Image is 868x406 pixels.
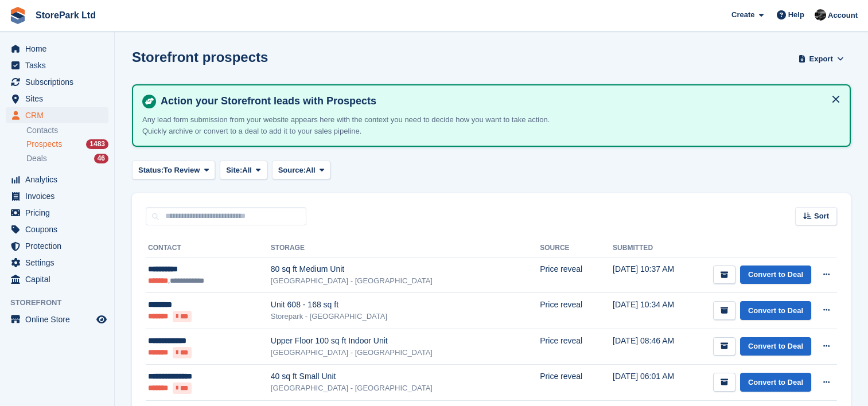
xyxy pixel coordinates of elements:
[740,337,811,356] a: Convert to Deal
[271,311,540,322] div: Storepark - [GEOGRAPHIC_DATA]
[164,165,200,176] span: To Review
[25,57,94,73] span: Tasks
[25,255,94,271] span: Settings
[613,257,687,293] td: [DATE] 10:37 AM
[226,165,242,176] span: Site:
[220,161,267,179] button: Site: All
[815,9,826,21] img: Ryan Mulcahy
[25,238,94,254] span: Protection
[9,7,26,24] img: stora-icon-8386f47178a22dfd0bd8f6a31ec36ba5ce8667c1dd55bd0f319d3a0aa187defe.svg
[613,365,687,401] td: [DATE] 06:01 AM
[271,347,540,358] div: [GEOGRAPHIC_DATA] - [GEOGRAPHIC_DATA]
[271,335,540,347] div: Upper Floor 100 sq ft Indoor Unit
[26,153,108,165] a: Deals 46
[146,239,271,257] th: Contact
[6,188,108,204] a: menu
[25,311,94,327] span: Online Store
[25,171,94,188] span: Analytics
[25,41,94,57] span: Home
[278,165,306,176] span: Source:
[271,382,540,394] div: [GEOGRAPHIC_DATA] - [GEOGRAPHIC_DATA]
[828,10,858,21] span: Account
[271,370,540,382] div: 40 sq ft Small Unit
[132,161,215,179] button: Status: To Review
[26,125,108,136] a: Contacts
[540,365,613,401] td: Price reveal
[6,57,108,73] a: menu
[740,301,811,320] a: Convert to Deal
[306,165,316,176] span: All
[25,221,94,237] span: Coupons
[6,41,108,57] a: menu
[26,153,47,164] span: Deals
[6,107,108,123] a: menu
[31,6,100,25] a: StorePark Ltd
[94,154,108,163] div: 46
[242,165,252,176] span: All
[6,238,108,254] a: menu
[25,91,94,107] span: Sites
[540,257,613,293] td: Price reveal
[814,210,829,222] span: Sort
[86,139,108,149] div: 1483
[271,299,540,311] div: Unit 608 - 168 sq ft
[26,138,108,150] a: Prospects 1483
[10,297,114,309] span: Storefront
[26,139,62,150] span: Prospects
[6,311,108,327] a: menu
[271,263,540,275] div: 80 sq ft Medium Unit
[740,266,811,284] a: Convert to Deal
[6,91,108,107] a: menu
[25,205,94,221] span: Pricing
[25,271,94,287] span: Capital
[809,53,833,65] span: Export
[6,171,108,188] a: menu
[272,161,331,179] button: Source: All
[731,9,754,21] span: Create
[25,74,94,90] span: Subscriptions
[271,239,540,257] th: Storage
[613,329,687,365] td: [DATE] 08:46 AM
[25,107,94,123] span: CRM
[6,271,108,287] a: menu
[796,49,846,68] button: Export
[740,373,811,392] a: Convert to Deal
[613,293,687,329] td: [DATE] 10:34 AM
[788,9,804,21] span: Help
[271,275,540,287] div: [GEOGRAPHIC_DATA] - [GEOGRAPHIC_DATA]
[142,114,573,136] p: Any lead form submission from your website appears here with the context you need to decide how y...
[540,329,613,365] td: Price reveal
[156,95,840,108] h4: Action your Storefront leads with Prospects
[95,313,108,326] a: Preview store
[6,205,108,221] a: menu
[25,188,94,204] span: Invoices
[132,49,268,65] h1: Storefront prospects
[6,255,108,271] a: menu
[6,74,108,90] a: menu
[613,239,687,257] th: Submitted
[540,239,613,257] th: Source
[138,165,164,176] span: Status:
[540,293,613,329] td: Price reveal
[6,221,108,237] a: menu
